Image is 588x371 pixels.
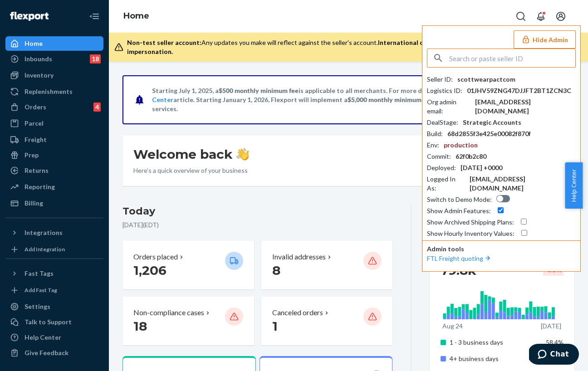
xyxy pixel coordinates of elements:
div: Logged In As : [427,175,465,193]
div: Integrations [24,228,63,237]
div: Commit : [427,152,451,161]
div: Add Fast Tag [24,286,57,294]
div: production [444,141,478,150]
h3: Today [122,204,392,219]
div: [EMAIL_ADDRESS][DOMAIN_NAME] [470,175,576,193]
div: Inbounds [24,54,52,63]
div: Parcel [24,119,44,128]
a: Billing [5,196,103,210]
input: Search or paste seller ID [449,49,575,67]
div: 4 [93,103,101,112]
a: Home [5,36,103,51]
a: Add Fast Tag [5,284,103,296]
span: $500 monthly minimum fee [219,87,299,94]
p: Canceled orders [272,308,323,318]
div: Settings [24,302,50,311]
div: Any updates you make will reflect against the seller's account. [127,38,573,56]
span: $5,000 monthly minimum fee [348,96,432,103]
a: Add Integration [5,244,103,255]
a: Orders4 [5,100,103,114]
a: Inbounds18 [5,52,103,66]
p: Starting July 1, 2025, a is applicable to all merchants. For more details, please refer to this a... [152,86,544,113]
img: hand-wave emoji [236,148,249,161]
div: Talk to Support [24,317,72,327]
a: Inventory [5,68,103,83]
a: Help Center [5,330,103,345]
span: 79.8k [441,263,476,278]
div: Freight [24,135,47,144]
div: 68d2855f3e425e00082f870f [447,129,531,138]
button: Non-compliance cases 18 [122,297,254,345]
span: 8 [272,263,280,278]
div: Give Feedback [24,348,69,357]
div: Switch to Demo Mode : [427,195,492,204]
p: Orders placed [133,252,178,262]
div: Org admin email : [427,98,470,116]
a: Settings [5,299,103,314]
h1: Welcome back [133,146,249,162]
span: 58.4% [546,338,563,346]
div: Home [24,39,43,48]
div: [DATE] +0000 [461,163,502,172]
div: Help Center [24,333,61,342]
a: Replenishments [5,84,103,99]
div: Fast Tags [24,269,54,278]
div: Add Integration [24,245,65,253]
div: Orders [24,103,46,112]
button: Close Navigation [85,7,103,25]
p: 4+ business days [450,354,539,363]
span: 1,206 [133,263,167,278]
div: [EMAIL_ADDRESS][DOMAIN_NAME] [475,98,576,116]
button: Fast Tags [5,266,103,281]
div: Replenishments [24,87,73,96]
ol: breadcrumbs [116,3,157,29]
div: Show Admin Features : [427,206,491,215]
button: Open account menu [552,7,570,25]
div: Billing [24,199,43,208]
div: Env : [427,141,439,150]
button: Integrations [5,225,103,240]
p: Here’s a quick overview of your business [133,166,249,175]
button: Orders placed 1,206 [122,241,254,289]
p: Aug 24 [442,322,463,331]
div: Strategic Accounts [463,118,521,127]
a: Parcel [5,116,103,131]
div: 01JHV59ZNG47DJJFT2BT1ZCN3C [467,86,571,95]
a: FTL Freight quoting [427,254,492,262]
iframe: Opens a widget where you can chat to one of our agents [529,344,579,366]
div: Seller ID : [427,75,453,84]
div: Inventory [24,71,54,80]
button: Open notifications [532,7,550,25]
div: 62f0b2c80 [456,152,486,161]
span: 18 [133,318,147,334]
a: Freight [5,132,103,147]
div: Returns [24,166,49,175]
div: DealStage : [427,118,458,127]
button: Open Search Box [512,7,530,25]
a: Home [123,11,149,21]
button: Talk to Support [5,315,103,329]
div: Build : [427,129,443,138]
button: Hide Admin [514,30,576,49]
button: Canceled orders 1 [261,297,393,345]
span: Non-test seller account: [127,39,201,46]
div: scottwearpactcom [457,75,515,84]
button: Invalid addresses 8 [261,241,393,289]
div: Show Archived Shipping Plans : [427,218,514,227]
p: Admin tools [427,244,576,254]
div: Prep [24,151,39,160]
a: Prep [5,148,103,162]
img: Flexport logo [10,12,49,21]
p: Invalid addresses [272,252,326,262]
span: 1 [272,318,278,334]
p: 1 - 3 business days [450,338,539,347]
div: Logistics ID : [427,86,462,95]
button: Help Center [565,162,583,209]
div: 18 [90,54,101,63]
button: Give Feedback [5,346,103,360]
a: Reporting [5,180,103,194]
div: Reporting [24,182,55,191]
p: [DATE] [541,322,561,331]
